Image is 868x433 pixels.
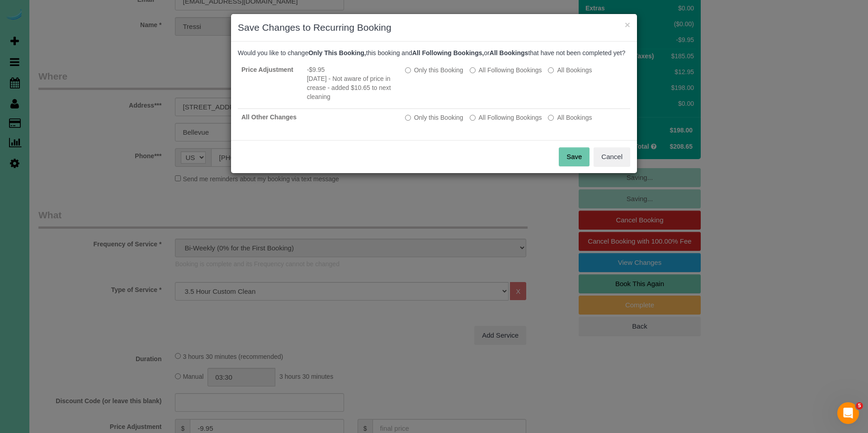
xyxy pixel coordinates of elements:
[470,67,476,73] input: All Following Bookings
[837,402,859,424] iframe: Intercom live chat
[238,21,630,34] h3: Save Changes to Recurring Booking
[405,115,411,121] input: Only this Booking
[548,67,554,73] input: All Bookings
[307,74,398,101] li: [DATE] - Not aware of price in crease - added $10.65 to next cleaning
[856,402,863,409] span: 5
[548,66,592,75] label: All bookings that have not been completed yet will be changed.
[490,49,528,56] b: All Bookings
[594,147,630,166] button: Cancel
[405,113,463,122] label: All other bookings in the series will remain the same.
[548,113,592,122] label: All bookings that have not been completed yet will be changed.
[548,115,554,121] input: All Bookings
[412,49,484,56] b: All Following Bookings,
[308,49,366,56] b: Only This Booking,
[405,67,411,73] input: Only this Booking
[307,65,398,74] li: -$9.95
[470,115,476,121] input: All Following Bookings
[470,113,542,122] label: This and all the bookings after it will be changed.
[470,66,542,75] label: This and all the bookings after it will be changed.
[405,66,463,75] label: All other bookings in the series will remain the same.
[238,48,630,57] p: Would you like to change this booking and or that have not been completed yet?
[559,147,590,166] button: Save
[625,20,630,29] button: ×
[241,113,297,121] strong: All Other Changes
[241,66,293,73] strong: Price Adjustment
